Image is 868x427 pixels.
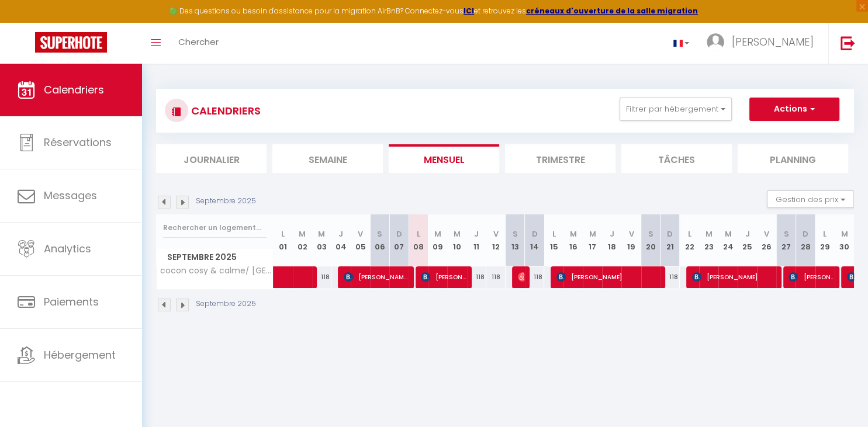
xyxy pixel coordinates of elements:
[44,241,91,256] span: Analytics
[377,228,382,239] abbr: S
[641,214,660,266] th: 20
[486,266,506,288] div: 118
[563,214,583,266] th: 16
[660,214,680,266] th: 21
[705,228,712,239] abbr: M
[556,266,659,288] span: [PERSON_NAME]
[358,228,363,239] abbr: V
[667,228,673,239] abbr: D
[44,82,104,97] span: Calendriers
[660,266,680,288] div: 118
[44,348,116,362] span: Hébergement
[841,36,855,50] img: logout
[583,214,602,266] th: 17
[552,228,556,239] abbr: L
[464,6,474,16] a: ICI
[823,228,826,239] abbr: L
[389,144,499,173] li: Mensuel
[474,228,479,239] abbr: J
[698,23,828,64] a: ... [PERSON_NAME]
[506,214,525,266] th: 13
[789,266,834,288] span: [PERSON_NAME]
[272,144,383,173] li: Semaine
[707,33,724,51] img: ...
[281,228,285,239] abbr: L
[196,298,256,310] p: Septembre 2025
[525,266,544,288] div: 118
[725,228,732,239] abbr: M
[312,214,331,266] th: 03
[745,228,750,239] abbr: J
[299,228,306,239] abbr: M
[158,266,275,275] span: cocon cosy & calme/ [GEOGRAPHIC_DATA]
[293,214,312,266] th: 02
[505,144,615,173] li: Trimestre
[44,188,97,203] span: Messages
[570,228,577,239] abbr: M
[318,228,325,239] abbr: M
[610,228,614,239] abbr: J
[178,36,219,48] span: Chercher
[44,135,112,150] span: Réservations
[467,214,486,266] th: 11
[803,228,808,239] abbr: D
[156,144,267,173] li: Journalier
[687,228,691,239] abbr: L
[396,228,402,239] abbr: D
[621,214,641,266] th: 19
[486,214,506,266] th: 12
[531,228,537,239] abbr: D
[629,228,634,239] abbr: V
[447,214,466,266] th: 10
[196,196,256,207] p: Septembre 2025
[370,214,389,266] th: 06
[783,228,789,239] abbr: S
[454,228,461,239] abbr: M
[434,228,441,239] abbr: M
[518,266,524,288] span: [PERSON_NAME]
[796,214,815,266] th: 28
[732,34,814,49] span: [PERSON_NAME]
[680,214,699,266] th: 22
[188,98,261,124] h3: CALENDRIERS
[513,228,518,239] abbr: S
[9,5,44,40] button: Ouvrir le widget de chat LiveChat
[718,214,738,266] th: 24
[776,214,796,266] th: 27
[417,228,420,239] abbr: L
[589,228,596,239] abbr: M
[544,214,563,266] th: 15
[699,214,718,266] th: 23
[757,214,776,266] th: 26
[767,190,854,208] button: Gestion des prix
[525,214,544,266] th: 14
[163,217,267,238] input: Rechercher un logement...
[648,228,653,239] abbr: S
[428,214,447,266] th: 09
[835,214,854,266] th: 30
[526,6,698,16] a: créneaux d'ouverture de la salle migration
[692,266,776,288] span: [PERSON_NAME]
[170,23,227,64] a: Chercher
[841,228,848,239] abbr: M
[738,144,848,173] li: Planning
[44,294,99,309] span: Paiements
[421,266,466,288] span: [PERSON_NAME]
[35,32,107,53] img: Super Booking
[749,98,839,121] button: Actions
[338,228,343,239] abbr: J
[467,266,486,288] div: 118
[815,214,835,266] th: 29
[409,214,428,266] th: 08
[621,144,732,173] li: Tâches
[274,214,293,266] th: 01
[602,214,621,266] th: 18
[493,228,499,239] abbr: V
[157,249,273,266] span: Septembre 2025
[620,98,732,121] button: Filtrer par hébergement
[331,214,351,266] th: 04
[344,266,408,288] span: [PERSON_NAME]
[764,228,769,239] abbr: V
